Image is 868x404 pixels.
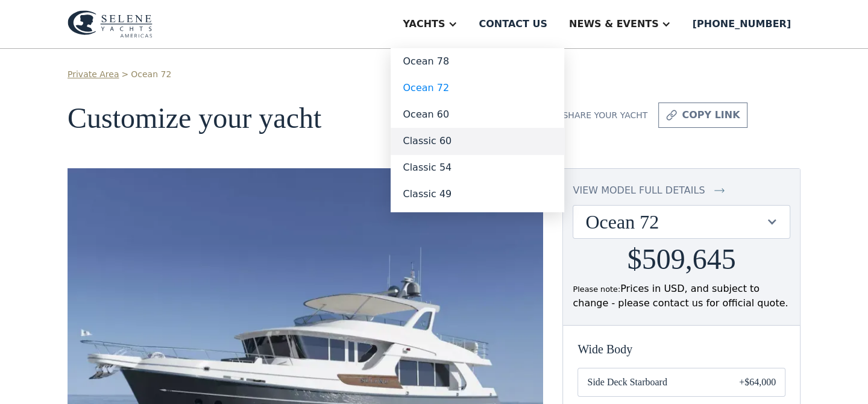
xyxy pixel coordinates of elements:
[391,128,564,154] a: Classic 60
[562,109,647,122] div: Share your yacht
[627,244,736,276] h2: $509,645
[403,17,445,31] div: Yachts
[391,154,564,181] a: Classic 54
[68,10,153,38] img: logo
[68,103,543,134] h1: Customize your yacht
[391,48,564,212] nav: Yachts
[68,68,119,81] a: Private Area
[714,183,725,198] img: icon
[573,285,620,294] span: Please note:
[666,108,677,122] img: icon
[573,282,790,311] div: Prices in USD, and subject to change - please contact us for official quote.
[391,75,564,101] a: Ocean 72
[479,17,547,31] div: Contact us
[739,375,776,390] div: +$64,000
[587,375,720,390] span: Side Deck Starboard
[682,108,740,122] div: copy link
[585,210,766,233] div: Ocean 72
[121,68,128,81] div: >
[573,183,705,198] div: view model full details
[391,48,564,75] a: Ocean 78
[577,340,785,358] div: Wide Body
[573,183,790,198] a: view model full details
[131,68,171,81] a: Ocean 72
[573,206,790,238] div: Ocean 72
[569,17,659,31] div: News & EVENTS
[391,181,564,207] a: Classic 49
[391,101,564,128] a: Ocean 60
[693,17,791,31] div: [PHONE_NUMBER]
[658,103,747,128] a: copy link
